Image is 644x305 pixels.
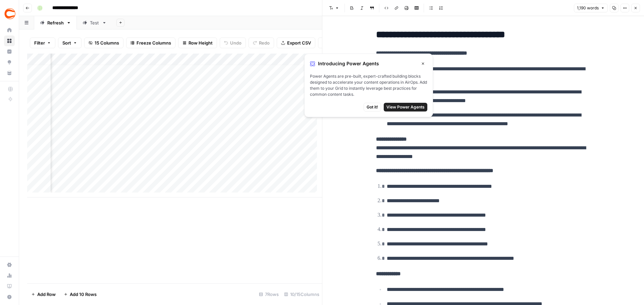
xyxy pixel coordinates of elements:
[126,37,175,48] button: Freeze Columns
[364,103,381,111] button: Got it!
[4,8,16,20] img: Covers Logo
[95,40,119,46] span: 15 Columns
[259,40,270,46] span: Redo
[58,37,82,48] button: Sort
[77,16,112,29] a: Test
[27,289,60,300] button: Add Row
[4,57,15,68] a: Opportunities
[189,40,213,46] span: Row Height
[310,73,427,97] span: Power Agents are pre-built, expert-crafted building blocks designed to accelerate your content op...
[277,37,315,48] button: Export CSV
[4,46,15,57] a: Insights
[4,35,15,46] a: Browse
[90,19,99,26] div: Test
[4,25,15,35] a: Home
[577,5,599,11] span: 1,190 words
[249,37,274,48] button: Redo
[4,270,15,281] a: Usage
[230,40,241,46] span: Undo
[386,104,425,110] span: View Power Agents
[220,37,246,48] button: Undo
[4,68,15,78] a: Your Data
[34,16,77,29] a: Refresh
[256,289,281,300] div: 7 Rows
[37,291,56,298] span: Add Row
[84,37,123,48] button: 15 Columns
[281,289,322,300] div: 10/15 Columns
[47,19,64,26] div: Refresh
[367,104,378,110] span: Got it!
[62,40,71,46] span: Sort
[4,259,15,270] a: Settings
[137,40,171,46] span: Freeze Columns
[4,281,15,292] a: Learning Hub
[60,289,101,300] button: Add 10 Rows
[574,4,608,12] button: 1,190 words
[34,40,45,46] span: Filter
[70,291,97,298] span: Add 10 Rows
[384,103,427,111] button: View Power Agents
[287,40,311,46] span: Export CSV
[178,37,217,48] button: Row Height
[4,292,15,302] button: Help + Support
[30,37,55,48] button: Filter
[4,5,15,22] button: Workspace: Covers
[310,59,427,68] div: Introducing Power Agents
